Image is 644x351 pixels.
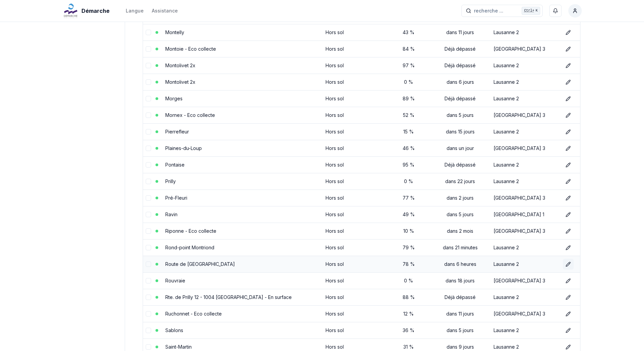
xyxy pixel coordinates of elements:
[165,195,187,201] a: Pré-Fleuri
[146,295,151,300] button: select-row
[390,244,427,251] div: 79 %
[390,79,427,85] div: 0 %
[390,277,427,284] div: 0 %
[390,228,427,234] div: 10 %
[152,7,178,15] a: Assistance
[432,294,488,301] div: Déjà dépassé
[165,46,216,52] a: Montoie - Eco collecte
[146,195,151,201] button: select-row
[165,29,184,35] a: Montelly
[491,173,560,190] td: Lausanne 2
[323,140,388,156] td: Hors sol
[491,256,560,272] td: Lausanne 2
[432,228,488,234] div: dans 2 mois
[432,62,488,69] div: Déjà dépassé
[323,107,388,123] td: Hors sol
[432,128,488,135] div: dans 15 jours
[165,162,185,168] a: Pontaise
[323,90,388,107] td: Hors sol
[146,46,151,52] button: select-row
[432,327,488,334] div: dans 5 jours
[491,190,560,206] td: [GEOGRAPHIC_DATA] 3
[126,7,144,14] div: Langue
[432,310,488,317] div: dans 11 jours
[390,294,427,301] div: 88 %
[323,322,388,339] td: Hors sol
[491,90,560,107] td: Lausanne 2
[491,156,560,173] td: Lausanne 2
[323,57,388,74] td: Hors sol
[165,145,202,151] a: Plaines-du-Loup
[491,272,560,289] td: [GEOGRAPHIC_DATA] 3
[165,311,222,317] a: Ruchonnet - Eco collecte
[63,7,112,15] a: Démarche
[323,272,388,289] td: Hors sol
[432,195,488,201] div: dans 2 jours
[165,112,215,118] a: Mornex - Eco collecte
[323,223,388,239] td: Hors sol
[432,244,488,251] div: dans 21 minutes
[146,228,151,234] button: select-row
[491,322,560,339] td: Lausanne 2
[165,344,192,350] a: Saint-Martin
[491,123,560,140] td: Lausanne 2
[432,29,488,36] div: dans 11 jours
[461,5,543,17] button: recherche ...Ctrl+K
[323,41,388,57] td: Hors sol
[146,146,151,151] button: select-row
[146,261,151,267] button: select-row
[323,156,388,173] td: Hors sol
[63,3,79,19] img: Démarche Logo
[165,228,216,234] a: Riponne - Eco collecte
[390,261,427,268] div: 78 %
[390,62,427,69] div: 97 %
[126,7,144,15] button: Langue
[491,289,560,305] td: Lausanne 2
[432,344,488,350] div: dans 9 jours
[146,30,151,35] button: select-row
[390,178,427,185] div: 0 %
[432,112,488,119] div: dans 5 jours
[432,277,488,284] div: dans 18 jours
[432,46,488,52] div: Déjà dépassé
[390,145,427,152] div: 46 %
[146,79,151,85] button: select-row
[323,305,388,322] td: Hors sol
[323,206,388,223] td: Hors sol
[146,278,151,283] button: select-row
[491,305,560,322] td: [GEOGRAPHIC_DATA] 3
[491,41,560,57] td: [GEOGRAPHIC_DATA] 3
[323,123,388,140] td: Hors sol
[390,46,427,52] div: 84 %
[165,327,183,333] a: Sablons
[491,74,560,90] td: Lausanne 2
[165,211,177,217] a: Ravin
[491,24,560,41] td: Lausanne 2
[390,95,427,102] div: 89 %
[432,178,488,185] div: dans 22 jours
[390,327,427,334] div: 36 %
[146,129,151,134] button: select-row
[165,261,235,267] a: Route de [GEOGRAPHIC_DATA]
[146,96,151,101] button: select-row
[146,162,151,168] button: select-row
[390,344,427,350] div: 31 %
[390,211,427,218] div: 49 %
[81,7,110,15] span: Démarche
[165,129,189,134] a: Pierrefleur
[165,245,214,250] a: Rond-point Montriond
[323,190,388,206] td: Hors sol
[390,161,427,168] div: 95 %
[146,344,151,350] button: select-row
[146,112,151,118] button: select-row
[165,79,195,85] a: Montolivet 2x
[165,278,185,283] a: Rouvraie
[390,195,427,201] div: 77 %
[474,7,503,14] span: recherche ...
[432,161,488,168] div: Déjà dépassé
[146,245,151,250] button: select-row
[491,107,560,123] td: [GEOGRAPHIC_DATA] 3
[323,173,388,190] td: Hors sol
[323,256,388,272] td: Hors sol
[323,289,388,305] td: Hors sol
